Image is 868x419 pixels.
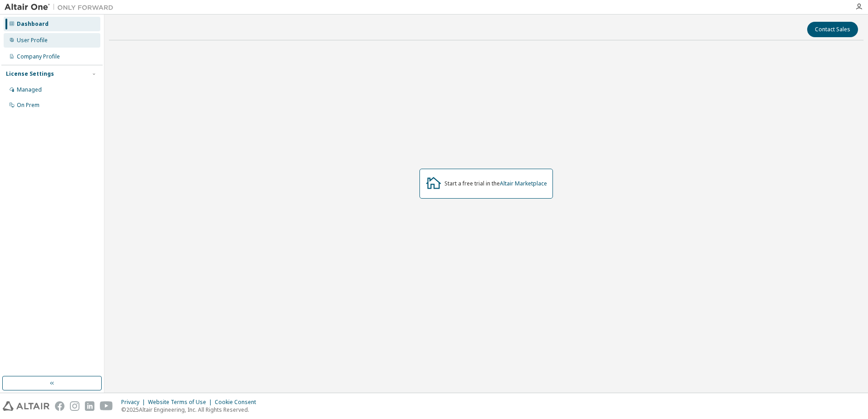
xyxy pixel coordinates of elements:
div: Company Profile [17,53,60,60]
div: Managed [17,86,42,93]
div: On Prem [17,102,39,109]
img: linkedin.svg [85,401,94,411]
button: Contact Sales [807,22,858,37]
a: Altair Marketplace [500,180,547,187]
p: © 2025 Altair Engineering, Inc. All Rights Reserved. [121,406,261,414]
img: youtube.svg [100,401,113,411]
div: User Profile [17,37,48,44]
div: Website Terms of Use [148,399,215,406]
div: Start a free trial in the [444,180,547,187]
div: Cookie Consent [215,399,261,406]
div: Dashboard [17,20,49,28]
div: Privacy [121,399,148,406]
img: facebook.svg [55,401,64,411]
img: instagram.svg [70,401,79,411]
div: License Settings [6,70,54,78]
img: altair_logo.svg [3,401,49,411]
img: Altair One [5,3,118,12]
